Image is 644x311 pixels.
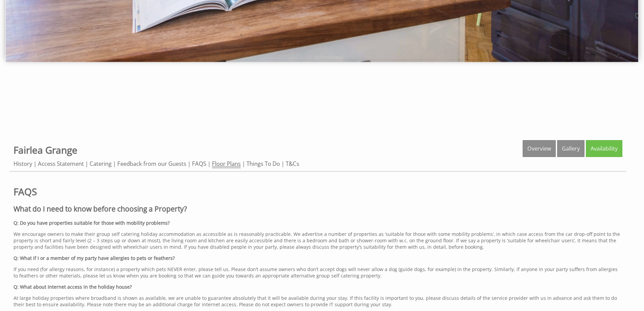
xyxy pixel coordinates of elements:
[14,295,622,308] p: At large holiday properties where broadband is shown as available, we are unable to guarantee abs...
[246,160,280,168] a: Things To Do
[117,160,186,168] a: Feedback from our Guests
[14,266,622,279] p: If you need (for allergy reasons, for instance) a property which pets NEVER enter, please tell us...
[14,185,622,198] a: FAQS
[38,160,84,168] a: Access Statement
[14,255,175,261] strong: Q: What if I or a member of my party have allergies to pets or feathers?
[14,220,170,226] strong: Q: Do you have properties suitable for those with mobility problems?
[523,140,556,157] a: Overview
[557,140,585,157] a: Gallery
[4,81,640,132] iframe: Customer reviews powered by Trustpilot
[14,231,622,250] p: We encourage owners to make their group self catering holiday accommodation as accessible as is r...
[14,204,622,214] h2: What do I need to know before choosing a Property?
[14,160,32,168] a: History
[90,160,112,168] a: Catering
[212,160,241,168] a: Floor Plans
[14,284,132,290] strong: Q: What about Internet access in the holiday house?
[286,160,299,168] a: T&Cs
[586,140,622,157] a: Availability
[192,160,206,168] a: FAQS
[14,143,77,156] a: Fairlea Grange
